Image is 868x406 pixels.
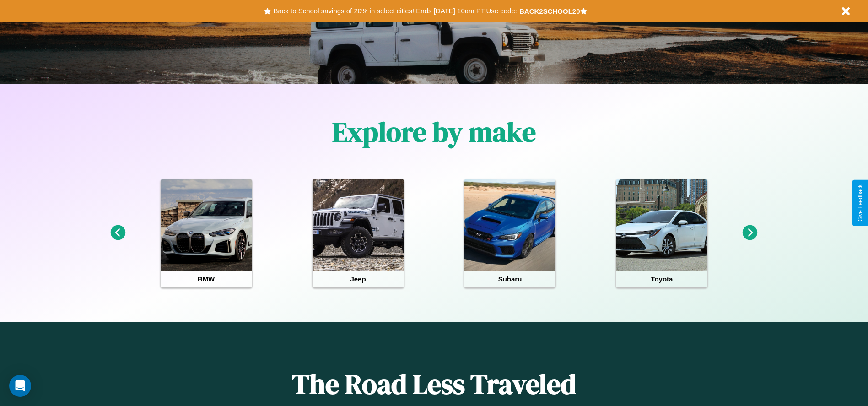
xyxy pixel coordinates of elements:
[313,271,404,287] h4: Jeep
[332,113,536,151] h1: Explore by make
[9,375,31,397] div: Open Intercom Messenger
[271,5,519,17] button: Back to School savings of 20% in select cities! Ends [DATE] 10am PT.Use code:
[519,7,580,15] b: BACK2SCHOOL20
[173,365,694,403] h1: The Road Less Traveled
[616,271,707,287] h4: Toyota
[857,184,863,222] div: Give Feedback
[161,271,252,287] h4: BMW
[464,271,555,287] h4: Subaru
